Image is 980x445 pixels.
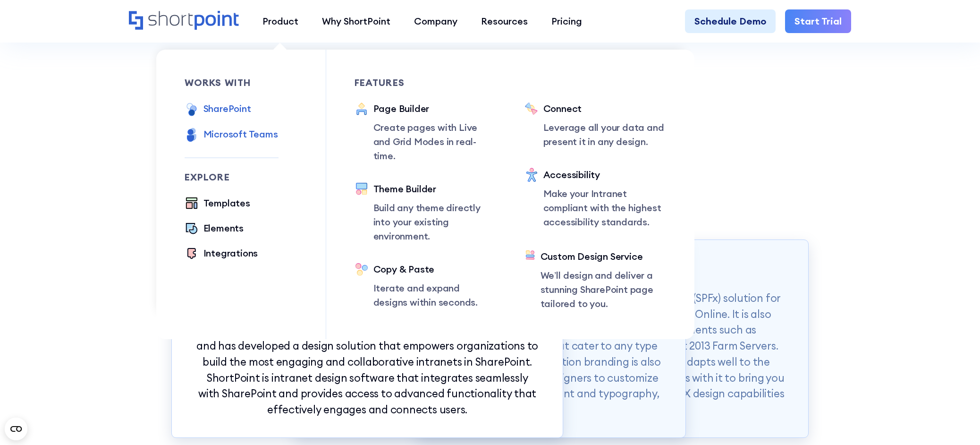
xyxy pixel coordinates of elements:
[185,196,250,212] a: Templates
[541,249,666,264] div: Custom Design Service
[355,262,496,309] a: Copy & PasteIterate and expand designs within seconds.
[402,9,469,33] a: Company
[524,102,666,149] a: ConnectLeverage all your data and present it in any design.
[541,268,666,311] p: We’ll design and deliver a stunning SharePoint page tailored to you.
[543,168,666,182] div: Accessibility
[543,102,666,116] div: Connect
[185,221,244,237] a: Elements
[373,182,496,196] div: Theme Builder
[203,102,251,116] div: SharePoint
[185,127,278,143] a: Microsoft Teams
[373,201,496,243] p: Build any theme directly into your existing environment.
[5,418,27,440] button: Open CMP widget
[481,14,528,28] div: Resources
[373,102,496,116] div: Page Builder
[203,246,258,260] div: Integrations
[469,9,540,33] a: Resources
[543,120,666,149] p: Leverage all your data and present it in any design.
[540,9,594,33] a: Pricing
[414,14,457,28] div: Company
[195,290,539,418] p: Organizations worldwide are leveraging the mobility and connectivity that SharePoint intranets pr...
[933,400,980,445] iframe: Chat Widget
[355,182,496,243] a: Theme BuilderBuild any theme directly into your existing environment.
[355,102,496,163] a: Page BuilderCreate pages with Live and Grid Modes in real-time.
[251,9,310,33] a: Product
[203,127,278,141] div: Microsoft Teams
[355,78,496,87] div: Features
[373,281,496,309] p: Iterate and expand designs within seconds.
[185,246,258,262] a: Integrations
[524,249,666,311] a: Custom Design ServiceWe’ll design and deliver a stunning SharePoint page tailored to you.
[543,187,666,229] p: Make your Intranet compliant with the highest accessibility standards.
[185,102,251,118] a: SharePoint
[203,221,244,235] div: Elements
[373,262,496,276] div: Copy & Paste
[185,172,279,182] div: Explore
[262,14,298,28] div: Product
[551,14,582,28] div: Pricing
[785,9,851,33] a: Start Trial
[685,9,776,33] a: Schedule Demo
[185,78,279,87] div: works with
[129,11,239,31] a: Home
[322,14,390,28] div: Why ShortPoint
[524,168,666,231] a: AccessibilityMake your Intranet compliant with the highest accessibility standards.
[310,9,402,33] a: Why ShortPoint
[203,196,250,210] div: Templates
[373,120,496,163] p: Create pages with Live and Grid Modes in real-time.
